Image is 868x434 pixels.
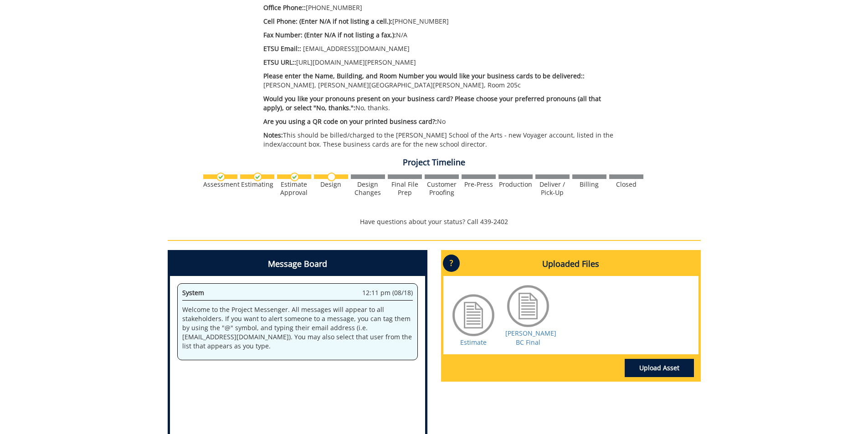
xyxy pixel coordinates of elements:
[625,359,694,377] a: Upload Asset
[263,94,601,112] span: Would you like your pronouns present on your business card? Please choose your preferred pronouns...
[460,338,487,347] a: Estimate
[182,305,413,351] p: Welcome to the Project Messenger. All messages will appear to all stakeholders. If you want to al...
[263,117,620,126] p: No
[505,329,556,347] a: [PERSON_NAME] BC Final
[240,180,274,189] div: Estimating
[263,3,620,12] p: [PHONE_NUMBER]
[277,180,311,197] div: Estimate Approval
[263,58,296,66] span: ETSU URL::
[263,131,620,149] p: This should be billed/charged to the [PERSON_NAME] School of the Arts - new Voyager account, list...
[168,217,701,226] p: Have questions about your status? Call 439-2402
[263,31,620,40] p: N/A
[182,288,204,297] span: System
[170,252,425,276] h4: Message Board
[263,17,392,26] span: Cell Phone: (Enter N/A if not listing a cell.):
[327,173,336,181] img: no
[425,180,459,197] div: Customer Proofing
[263,71,620,90] p: [PERSON_NAME], [PERSON_NAME][GEOGRAPHIC_DATA][PERSON_NAME], Room 205c
[216,173,225,181] img: checkmark
[535,180,570,197] div: Deliver / Pick-Up
[362,288,413,297] span: 12:11 pm (08/18)
[263,117,437,126] span: Are you using a QR code on your printed business card?:
[263,58,620,67] p: [URL][DOMAIN_NAME][PERSON_NAME]
[572,180,606,189] div: Billing
[263,3,306,12] span: Office Phone::
[263,71,585,80] span: Please enter the Name, Building, and Room Number you would like your business cards to be deliver...
[168,158,701,167] h4: Project Timeline
[263,131,283,139] span: Notes:
[609,180,643,189] div: Closed
[263,17,620,26] p: [PHONE_NUMBER]
[290,173,299,181] img: checkmark
[263,44,301,53] span: ETSU Email::
[314,180,348,189] div: Design
[263,94,620,112] p: No, thanks.
[462,180,496,189] div: Pre-Press
[388,180,422,197] div: Final File Prep
[203,180,237,189] div: Assessment
[263,44,620,53] p: [EMAIL_ADDRESS][DOMAIN_NAME]
[498,180,533,189] div: Production
[351,180,385,197] div: Design Changes
[263,31,396,39] span: Fax Number: (Enter N/A if not listing a fax.):
[253,173,262,181] img: checkmark
[443,252,699,276] h4: Uploaded Files
[443,255,460,272] p: ?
